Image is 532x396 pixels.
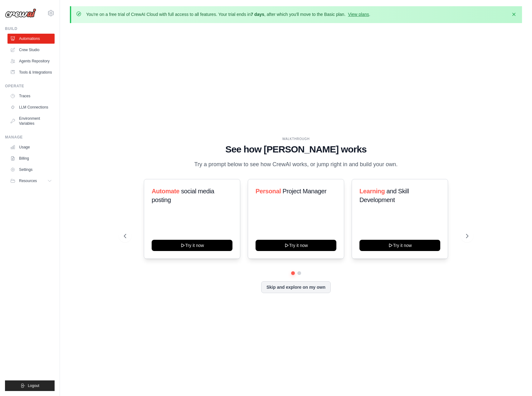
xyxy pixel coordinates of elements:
a: Agents Repository [7,56,55,66]
button: Skip and explore on my own [261,281,331,293]
a: Usage [7,142,55,152]
a: Environment Variables [7,113,55,128]
span: Project Manager [282,188,326,195]
div: Operate [5,84,55,89]
a: Crew Studio [7,45,55,55]
h1: See how [PERSON_NAME] works [124,144,468,155]
a: LLM Connections [7,102,55,112]
span: Logout [28,383,39,388]
button: Try it now [359,240,440,251]
div: Manage [5,135,55,140]
div: WALKTHROUGH [124,137,468,141]
button: Try it now [256,240,336,251]
a: Tools & Integrations [7,67,55,77]
button: Try it now [152,240,232,251]
a: Automations [7,34,55,44]
a: Billing [7,153,55,163]
a: Traces [7,91,55,101]
a: View plans [348,12,369,17]
strong: 7 days [251,12,264,17]
p: You're on a free trial of CrewAI Cloud with full access to all features. Your trial ends in , aft... [86,11,370,17]
button: Resources [7,176,55,186]
span: Resources [19,178,37,183]
div: Build [5,26,55,31]
img: Logo [5,8,36,18]
a: Settings [7,165,55,175]
p: Try a prompt below to see how CrewAI works, or jump right in and build your own. [191,160,401,169]
span: social media posting [152,188,214,203]
span: Personal [256,188,281,195]
span: Automate [152,188,179,195]
button: Logout [5,380,55,391]
span: Learning [359,188,385,195]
